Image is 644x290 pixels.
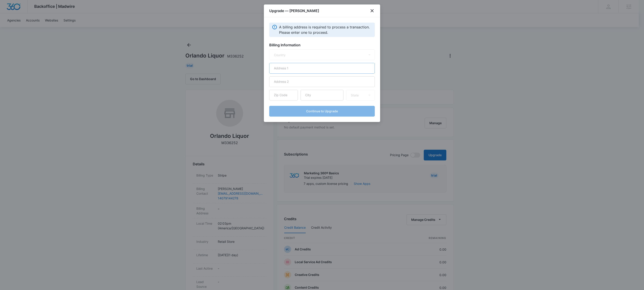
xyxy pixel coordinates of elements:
[269,42,375,48] h3: Billing Information
[301,90,343,100] input: City
[269,76,375,87] input: Address 2
[269,63,375,74] input: Address 1
[279,24,372,35] p: A billing address is required to process a transaction. Please enter one to proceed.
[269,90,298,100] input: Zip Code
[369,8,375,13] button: close
[269,8,319,13] h1: Upgrade — [PERSON_NAME]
